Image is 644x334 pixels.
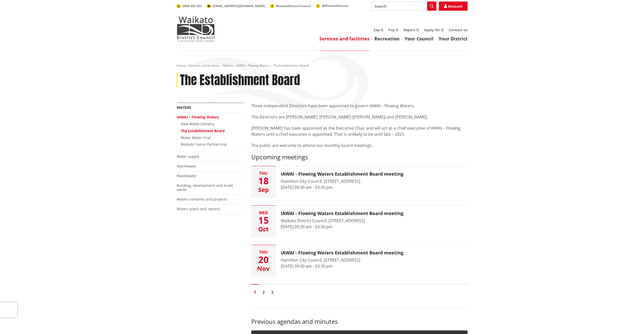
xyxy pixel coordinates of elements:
[403,27,419,32] a: Report it
[251,166,468,198] button: Thu 18 Sep IAWAI - Flowing Waters Establishment Board meeting Hamilton City Council, [STREET_ADDR...
[251,211,276,215] div: Wed
[281,171,403,177] h3: IAWAI - Flowing Waters Establishment Board meeting
[424,27,444,32] a: Apply for it
[177,63,185,68] a: Home
[276,4,311,8] span: WaikatoDistrictCouncil
[374,27,383,32] a: Say it
[251,142,468,148] p: The public are welcome to attend our monthly board meetings.
[251,171,276,175] div: Thu
[251,255,276,264] div: 20
[189,63,219,68] a: Services and facilities
[281,178,403,184] div: Hamilton City Council, [STREET_ADDRESS]
[177,64,468,68] nav: breadcrumb
[405,36,434,42] a: Your Council
[322,4,348,8] span: @WaikatoDistrict
[177,206,220,211] a: Waters plans and reports
[281,224,333,230] time: [DATE] 09:30 am - 03:30 pm
[237,63,270,68] a: IAWAI – Flowing Waters
[251,216,276,225] div: 15
[273,63,309,68] span: The Establishment Board
[281,257,403,263] div: Hamilton City Council, [STREET_ADDRESS]
[251,206,468,237] button: Wed 15 Oct IAWAI - Flowing Waters Establishment Board meeting Waikato District Council, [STREET_A...
[270,4,311,8] a: WaikatoDistrictCouncil
[281,185,333,190] time: [DATE] 09:30 am - 03:30 pm
[183,4,202,8] span: 0800 492 452
[251,250,276,254] div: Thu
[177,105,191,110] a: Waters
[181,142,227,147] a: Waikato Tainui Partnership
[439,2,468,11] a: Account
[180,73,300,88] h1: The Establishment Board
[449,27,468,32] a: Contact us
[213,4,265,8] span: [EMAIL_ADDRESS][DOMAIN_NAME]
[281,263,333,269] time: [DATE] 09:30 am - 03:30 pm
[177,115,219,119] a: IAWAI – Flowing Waters
[251,284,468,297] nav: Pagination
[181,122,214,126] a: New Water Delivery
[251,154,468,161] h3: Upcoming meetings
[281,250,403,256] h3: IAWAI - Flowing Waters Establishment Board meeting
[181,128,225,133] a: The Establishment Board
[439,36,468,42] a: Your District
[177,197,227,202] a: Waters consents and projects
[260,289,268,296] a: Go to page 2
[251,187,276,193] div: Sep
[177,183,233,192] a: Building, development and trade waste
[281,211,403,216] h3: IAWAI - Flowing Waters Establishment Board meeting
[177,154,199,159] a: Water supply
[269,289,276,296] a: Go to page 3
[177,4,202,8] a: 0800 492 452
[251,125,468,137] p: [PERSON_NAME] has been appointed as the Executive Chair and will act as a chief executive of IAWA...
[251,245,468,277] button: Thu 20 Nov IAWAI - Flowing Waters Establishment Board meeting Hamilton City Council, [STREET_ADDR...
[223,63,233,68] a: Waters
[251,265,276,271] div: Nov
[177,164,196,169] a: Stormwater
[177,173,197,178] a: Wastewater
[281,218,403,224] div: Waikato District Council, [STREET_ADDRESS]
[251,103,468,109] p: Three independent Directors have been appointed to govern IAWAI – Flowing Waters.
[251,226,276,232] div: Oct
[251,289,259,296] a: Page 1
[316,4,348,8] a: @WaikatoDistrict
[251,176,276,186] div: 18
[388,27,398,32] a: Pay it
[207,4,265,8] a: [EMAIL_ADDRESS][DOMAIN_NAME]
[177,16,215,42] img: Waikato District Council - Te Kaunihera aa Takiwaa o Waikato
[251,318,468,325] h3: Previous agendas and minutes
[319,36,369,42] a: Services and facilities
[181,135,211,140] a: Water Meter Trial
[371,2,436,11] input: Search input
[374,36,400,42] a: Recreation
[251,114,468,120] p: The Directors are [PERSON_NAME], [PERSON_NAME] ([PERSON_NAME]) and [PERSON_NAME].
